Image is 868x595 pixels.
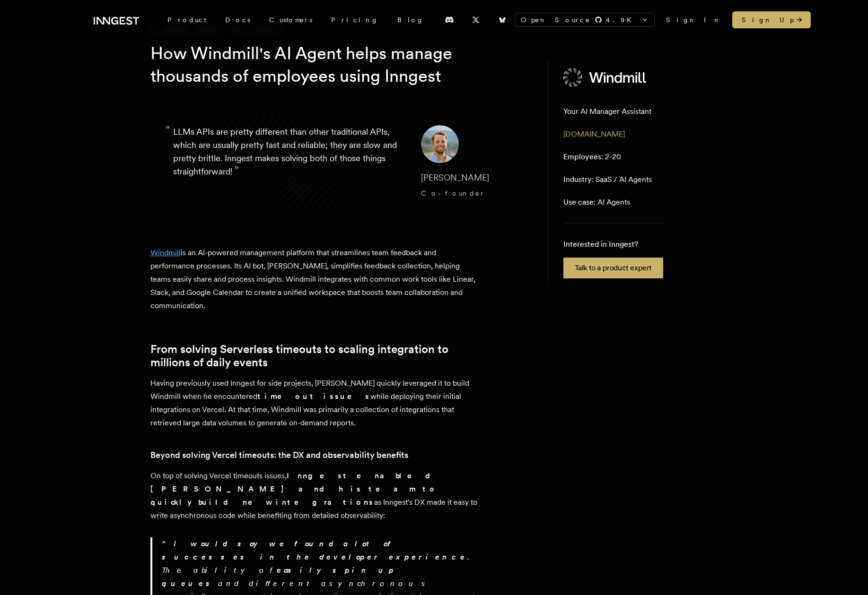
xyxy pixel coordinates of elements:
a: Customers [260,11,322,28]
a: Talk to a product expert [563,258,663,278]
strong: Inngest enabled [PERSON_NAME] and his team to quickly build new integrations [150,471,438,507]
p: Your AI Manager Assistant [563,106,651,117]
strong: timeout issues [257,392,370,401]
p: LLMs APIs are pretty different than other traditional APIs, which are usually pretty fast and rel... [173,125,406,201]
h1: How Windmill's AI Agent helps manage thousands of employees using Inngest [150,42,514,87]
a: From solving Serverless timeouts to scaling integration to millions of daily events [150,343,482,369]
span: 4.9 K [606,15,637,25]
span: Use case: [563,198,596,207]
p: 2-20 [563,151,621,163]
p: Having previously used Inngest for side projects, [PERSON_NAME] quickly leveraged it to build Win... [150,377,482,430]
a: Pricing [322,11,388,28]
img: Image of Max Shaw [421,125,459,163]
span: ” [234,164,239,177]
div: Product [158,11,216,28]
a: Bluesky [492,12,513,27]
a: Docs [216,11,260,28]
a: Discord [439,12,460,27]
span: Co-founder [421,190,485,197]
span: [PERSON_NAME] [421,172,489,182]
p: is an AI-powered management platform that streamlines team feedback and performance processes. It... [150,246,482,312]
a: Blog [388,11,433,28]
span: Employees: [563,152,603,161]
a: X [465,12,486,27]
span: “ [166,127,170,133]
strong: easily spin up queues [162,566,396,588]
span: Industry: [563,175,594,184]
strong: I would say we found a lot of successes in the developer experience [162,539,467,561]
img: Windmill's logo [563,68,648,87]
p: SaaS / AI Agents [563,174,652,185]
a: Sign In [666,15,721,25]
a: Windmill [150,248,181,257]
p: On top of solving Vercel timeouts issues, as Inngest's DX made it easy to write asynchronous code... [150,469,482,522]
a: Beyond solving Vercel timeouts: the DX and observability benefits [150,448,408,462]
p: Interested in Inngest? [563,239,663,250]
a: [DOMAIN_NAME] [563,129,625,138]
p: AI Agents [563,197,630,208]
a: Sign Up [732,11,811,28]
span: Open Source [521,15,591,25]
